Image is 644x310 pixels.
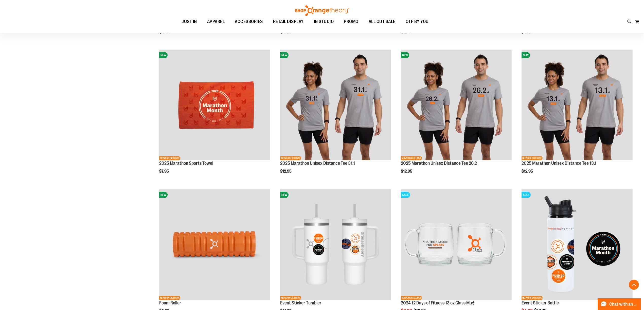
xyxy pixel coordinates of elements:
img: Shop Orangetheory [294,5,350,16]
span: APPAREL [207,16,225,27]
span: NETWORK EXCLUSIVE [159,156,180,160]
span: PROMO [344,16,359,27]
span: Chat with an Expert [609,302,638,307]
span: $7.95 [159,169,170,174]
span: NETWORK EXCLUSIVE [522,296,543,300]
a: 2025 Marathon Unisex Distance Tee 13.1 [522,161,596,166]
img: Event Sticker Bottle [522,189,632,300]
span: RETAIL DISPLAY [273,16,304,27]
span: NEW [280,192,289,198]
span: IN STUDIO [314,16,334,27]
a: OTF 40 oz. Sticker TumblerNEWNETWORK EXCLUSIVE [280,189,391,301]
a: Event Sticker BottleSALENETWORK EXCLUSIVE [522,189,632,301]
a: 2024 12 Days of Fitness 13 oz Glass Mug [401,300,474,305]
a: Foam Roller [159,300,181,305]
a: Event Sticker Bottle [522,300,559,305]
a: 2025 Marathon Unisex Distance Tee 26.2 [401,161,477,166]
div: product [157,47,273,187]
span: NEW [159,52,168,58]
span: NETWORK EXCLUSIVE [401,156,422,160]
span: ACCESSORIES [235,16,263,27]
span: NEW [401,52,409,58]
a: 2025 Marathon Unisex Distance Tee 31.1 [280,161,355,166]
span: NETWORK EXCLUSIVE [159,296,180,300]
span: NETWORK EXCLUSIVE [401,296,422,300]
img: 2025 Marathon Sports Towel [159,50,270,160]
span: NEW [522,52,530,58]
button: Back To Top [629,280,639,290]
span: NEW [280,52,289,58]
img: 2025 Marathon Unisex Distance Tee 26.2 [401,50,512,160]
span: $12.95 [522,169,534,174]
span: ALL OUT SALE [369,16,396,27]
a: 2025 Marathon Sports TowelNEWNETWORK EXCLUSIVE [159,50,270,161]
img: Foam Roller [159,189,270,300]
a: Main image of 2024 12 Days of Fitness 13 oz Glass MugSALENETWORK EXCLUSIVE [401,189,512,301]
a: 2025 Marathon Unisex Distance Tee 26.2NEWNETWORK EXCLUSIVE [401,50,512,161]
span: OTF BY YOU [406,16,429,27]
img: Main image of 2024 12 Days of Fitness 13 oz Glass Mug [401,189,512,300]
div: product [278,47,393,187]
div: product [519,47,635,187]
span: $12.95 [280,169,292,174]
a: Event Sticker Tumbler [280,300,321,305]
a: 2025 Marathon Unisex Distance Tee 13.1NEWNETWORK EXCLUSIVE [522,50,632,161]
span: NETWORK EXCLUSIVE [280,296,301,300]
span: NETWORK EXCLUSIVE [280,156,301,160]
img: 2025 Marathon Unisex Distance Tee 31.1 [280,50,391,160]
span: $12.95 [401,169,413,174]
span: JUST IN [182,16,197,27]
a: 2025 Marathon Unisex Distance Tee 31.1NEWNETWORK EXCLUSIVE [280,50,391,161]
button: Chat with an Expert [598,298,641,310]
span: SALE [401,192,410,198]
a: Foam RollerNEWNETWORK EXCLUSIVE [159,189,270,301]
span: NETWORK EXCLUSIVE [522,156,543,160]
img: OTF 40 oz. Sticker Tumbler [280,189,391,300]
img: 2025 Marathon Unisex Distance Tee 13.1 [522,50,632,160]
a: 2025 Marathon Sports Towel [159,161,213,166]
div: product [398,47,514,187]
span: SALE [522,192,531,198]
span: NEW [159,192,168,198]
